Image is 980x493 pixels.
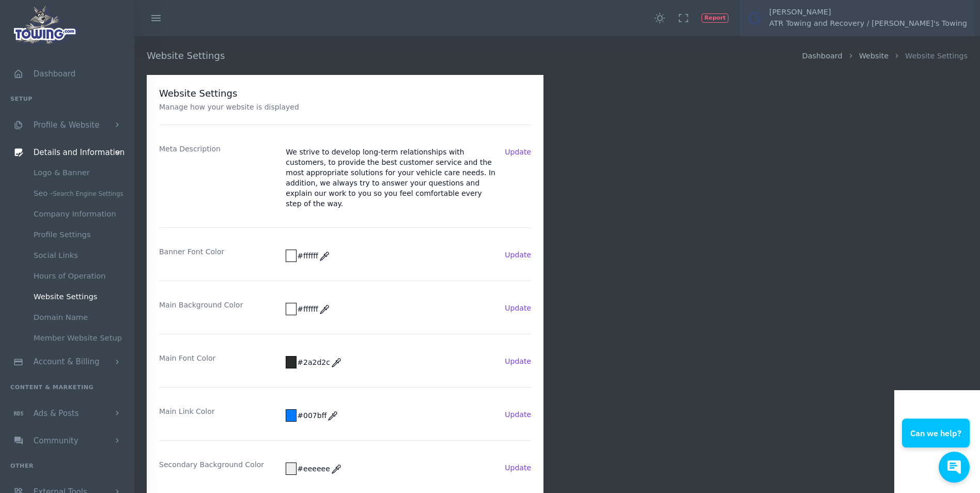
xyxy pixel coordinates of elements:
[769,20,967,28] h6: ATR Towing and Recovery / [PERSON_NAME]'s Towing
[26,266,134,286] a: Hours of Operation
[297,250,319,262] td: #ffffff
[10,3,80,47] img: logo
[505,303,531,313] button: Update
[34,436,79,445] span: Community
[34,120,100,130] span: Profile & Website
[505,409,531,420] button: Update
[26,245,134,266] a: Social Links
[53,190,123,197] small: Search Engine Settings
[297,410,327,422] td: #007bff
[159,246,277,262] dt: Banner Font Color
[286,148,495,208] span: We strive to develop long-term relationships with customers, to provide the best customer service...
[505,147,531,157] button: Update
[159,459,277,475] dt: Secondary Background Color
[894,390,980,493] iframe: Conversations
[505,356,531,366] button: Update
[26,183,134,204] a: Seo -Search Engine Settings
[889,51,968,62] li: Website Settings
[297,357,331,368] td: #2a2d2c
[159,87,531,100] h3: Website Settings
[859,52,889,60] a: Website
[159,102,506,112] p: Manage how your website is displayed
[26,162,134,183] a: Logo & Banner
[297,303,319,315] td: #ffffff
[26,307,134,328] a: Domain Name
[769,8,967,17] h5: [PERSON_NAME]
[505,463,531,473] button: Update
[802,52,843,60] a: Dashboard
[147,36,802,75] h4: Website Settings
[34,409,79,418] span: Ads & Posts
[26,328,134,348] a: Member Website Setup
[159,353,277,368] dt: Main Font Color
[297,463,331,475] td: #eeeeee
[26,224,134,245] a: Profile Settings
[159,406,277,422] dt: Main Link Color
[505,250,531,260] button: Update
[34,148,125,157] span: Details and Information
[748,10,764,26] img: user-image
[159,300,277,315] dt: Main Background Color
[702,13,728,23] button: Report
[26,286,134,307] a: Website Settings
[34,69,75,79] span: Dashboard
[159,144,277,209] dt: Meta Description
[26,204,134,224] a: Company Information
[34,358,100,367] span: Account & Billing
